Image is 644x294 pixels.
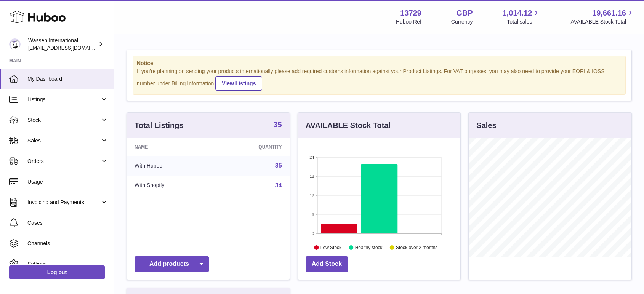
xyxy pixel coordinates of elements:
[9,38,21,50] img: gemma.moses@wassen.com
[27,178,108,185] span: Usage
[570,8,635,26] a: 19,661.16 AVAILABLE Stock Total
[27,219,108,227] span: Cases
[396,245,437,250] text: Stock over 2 months
[137,60,622,67] strong: Notice
[309,155,314,160] text: 24
[28,37,97,51] div: Wassen International
[275,162,282,169] a: 35
[507,18,541,26] span: Total sales
[28,45,112,51] span: [EMAIL_ADDRESS][DOMAIN_NAME]
[306,256,348,272] a: Add Stock
[396,18,421,26] div: Huboo Ref
[27,260,108,268] span: Settings
[592,8,626,18] span: 19,661.16
[456,8,473,18] strong: GBP
[309,193,314,198] text: 12
[312,212,314,217] text: 6
[320,245,342,250] text: Low Stock
[135,120,184,131] h3: Total Listings
[137,68,622,91] div: If you're planning on sending your products internationally please add required customs informati...
[451,18,473,26] div: Currency
[570,18,635,26] span: AVAILABLE Stock Total
[127,156,215,176] td: With Huboo
[273,121,282,128] strong: 35
[503,8,532,18] span: 1,014.12
[355,245,383,250] text: Healthy stock
[127,138,215,156] th: Name
[27,240,108,247] span: Channels
[9,265,105,279] a: Log out
[27,137,100,144] span: Sales
[275,182,282,189] a: 34
[306,120,391,131] h3: AVAILABLE Stock Total
[215,76,262,91] a: View Listings
[400,8,421,18] strong: 13729
[27,117,100,124] span: Stock
[27,199,100,206] span: Invoicing and Payments
[27,75,108,83] span: My Dashboard
[309,174,314,179] text: 18
[503,8,541,26] a: 1,014.12 Total sales
[135,256,209,272] a: Add products
[273,121,282,130] a: 35
[127,176,215,195] td: With Shopify
[312,231,314,236] text: 0
[476,120,496,131] h3: Sales
[215,138,290,156] th: Quantity
[27,96,100,103] span: Listings
[27,158,100,165] span: Orders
